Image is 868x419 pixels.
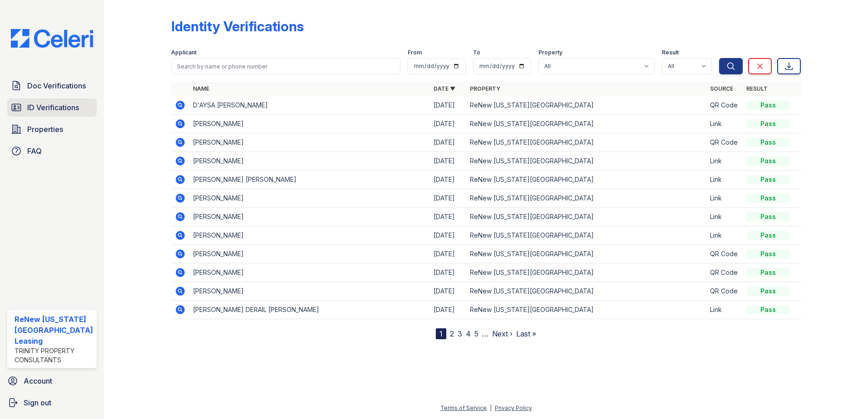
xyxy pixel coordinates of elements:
[189,171,430,189] td: [PERSON_NAME] [PERSON_NAME]
[706,171,743,189] td: Link
[189,115,430,133] td: [PERSON_NAME]
[440,404,487,411] a: Terms of Service
[746,138,790,147] div: Pass
[706,263,743,282] td: QR Code
[24,397,51,408] span: Sign out
[171,58,401,74] input: Search by name or phone number
[538,49,562,56] label: Property
[706,189,743,208] td: Link
[7,142,97,160] a: FAQ
[189,96,430,115] td: D'AYSA [PERSON_NAME]
[15,346,93,365] div: Trinity Property Consultants
[466,226,707,245] td: ReNew [US_STATE][GEOGRAPHIC_DATA]
[430,152,466,171] td: [DATE]
[466,115,707,133] td: ReNew [US_STATE][GEOGRAPHIC_DATA]
[466,301,707,319] td: ReNew [US_STATE][GEOGRAPHIC_DATA]
[4,372,100,390] a: Account
[710,85,733,92] a: Source
[706,226,743,245] td: Link
[706,152,743,171] td: Link
[466,171,707,189] td: ReNew [US_STATE][GEOGRAPHIC_DATA]
[746,156,790,166] div: Pass
[746,194,790,203] div: Pass
[430,171,466,189] td: [DATE]
[450,329,454,338] a: 2
[746,287,790,296] div: Pass
[189,189,430,208] td: [PERSON_NAME]
[430,189,466,208] td: [DATE]
[746,268,790,277] div: Pass
[706,282,743,301] td: QR Code
[7,98,97,117] a: ID Verifications
[746,305,790,314] div: Pass
[466,133,707,152] td: ReNew [US_STATE][GEOGRAPHIC_DATA]
[434,85,455,92] a: Date ▼
[706,301,743,319] td: Link
[7,77,97,95] a: Doc Verifications
[193,85,209,92] a: Name
[474,329,478,338] a: 5
[430,301,466,319] td: [DATE]
[189,245,430,263] td: [PERSON_NAME]
[24,375,52,386] span: Account
[171,18,304,34] div: Identity Verifications
[466,282,707,301] td: ReNew [US_STATE][GEOGRAPHIC_DATA]
[662,49,679,56] label: Result
[746,249,790,258] div: Pass
[466,152,707,171] td: ReNew [US_STATE][GEOGRAPHIC_DATA]
[430,245,466,263] td: [DATE]
[7,120,97,138] a: Properties
[470,85,500,92] a: Property
[516,329,536,338] a: Last »
[746,212,790,221] div: Pass
[189,282,430,301] td: [PERSON_NAME]
[466,208,707,226] td: ReNew [US_STATE][GEOGRAPHIC_DATA]
[706,133,743,152] td: QR Code
[466,96,707,115] td: ReNew [US_STATE][GEOGRAPHIC_DATA]
[189,152,430,171] td: [PERSON_NAME]
[706,115,743,133] td: Link
[466,329,471,338] a: 4
[746,85,768,92] a: Result
[473,49,480,56] label: To
[436,328,446,339] div: 1
[466,263,707,282] td: ReNew [US_STATE][GEOGRAPHIC_DATA]
[490,404,492,411] div: |
[171,49,197,56] label: Applicant
[430,282,466,301] td: [DATE]
[458,329,462,338] a: 3
[27,146,42,156] span: FAQ
[706,96,743,115] td: QR Code
[482,328,488,339] span: …
[189,301,430,319] td: [PERSON_NAME] DERAIL [PERSON_NAME]
[746,175,790,184] div: Pass
[430,208,466,226] td: [DATE]
[466,189,707,208] td: ReNew [US_STATE][GEOGRAPHIC_DATA]
[189,208,430,226] td: [PERSON_NAME]
[4,29,100,48] img: CE_Logo_Blue-a8612792a0a2168367f1c8372b55b34899dd931a85d93a1a3d3e32e68fde9ad4.png
[4,394,100,412] a: Sign out
[430,133,466,152] td: [DATE]
[408,49,422,56] label: From
[706,245,743,263] td: QR Code
[746,119,790,128] div: Pass
[430,226,466,245] td: [DATE]
[430,115,466,133] td: [DATE]
[495,404,532,411] a: Privacy Policy
[430,96,466,115] td: [DATE]
[189,133,430,152] td: [PERSON_NAME]
[746,101,790,110] div: Pass
[746,231,790,240] div: Pass
[15,314,93,346] div: ReNew [US_STATE][GEOGRAPHIC_DATA] Leasing
[492,329,513,338] a: Next ›
[466,245,707,263] td: ReNew [US_STATE][GEOGRAPHIC_DATA]
[430,263,466,282] td: [DATE]
[27,102,79,113] span: ID Verifications
[27,80,86,91] span: Doc Verifications
[27,124,63,135] span: Properties
[706,208,743,226] td: Link
[189,263,430,282] td: [PERSON_NAME]
[189,226,430,245] td: [PERSON_NAME]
